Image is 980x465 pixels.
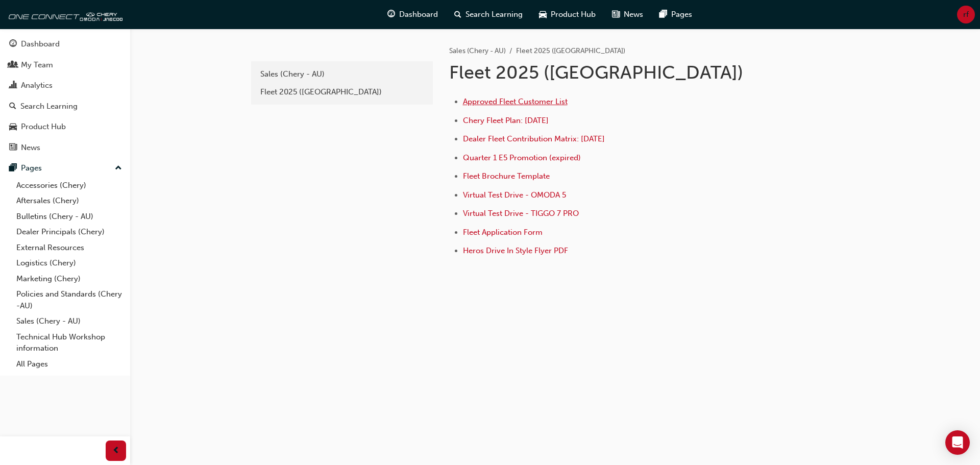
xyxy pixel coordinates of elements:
[463,97,568,106] a: Approved Fleet Customer List
[963,9,969,20] span: rf
[531,4,604,25] a: car-iconProduct Hub
[21,121,66,133] div: Product Hub
[387,8,395,21] span: guage-icon
[659,8,667,21] span: pages-icon
[21,162,42,174] div: Pages
[539,8,547,21] span: car-icon
[463,116,549,125] a: Chery Fleet Plan: [DATE]
[12,255,126,271] a: Logistics (Chery)
[12,178,126,193] a: Accessories (Chery)
[651,4,700,25] a: pages-iconPages
[12,224,126,240] a: Dealer Principals (Chery)
[449,61,784,84] h1: Fleet 2025 ([GEOGRAPHIC_DATA])
[4,117,126,136] a: Product Hub
[21,142,40,154] div: News
[465,9,523,20] span: Search Learning
[260,86,424,98] div: Fleet 2025 ([GEOGRAPHIC_DATA])
[12,356,126,372] a: All Pages
[9,40,17,49] span: guage-icon
[463,246,568,255] a: Heros Drive In Style Flyer PDF
[604,4,651,25] a: news-iconNews
[5,4,122,25] img: oneconnect
[945,430,970,455] div: Open Intercom Messenger
[624,9,643,20] span: News
[4,159,126,178] button: Pages
[115,162,122,175] span: up-icon
[446,4,531,25] a: search-iconSearch Learning
[454,8,461,21] span: search-icon
[4,33,126,159] button: DashboardMy TeamAnalyticsSearch LearningProduct HubNews
[4,138,126,157] a: News
[9,123,17,132] span: car-icon
[20,101,78,112] div: Search Learning
[671,9,692,20] span: Pages
[112,445,120,457] span: prev-icon
[957,6,975,23] button: rf
[463,209,579,218] a: Virtual Test Drive - TIGGO 7 PRO
[255,65,429,83] a: Sales (Chery - AU)
[463,172,550,181] a: Fleet Brochure Template
[4,97,126,116] a: Search Learning
[21,59,53,71] div: My Team
[551,9,596,20] span: Product Hub
[463,190,566,200] a: Virtual Test Drive - OMODA 5
[516,45,625,57] li: Fleet 2025 ([GEOGRAPHIC_DATA])
[12,313,126,329] a: Sales (Chery - AU)
[463,153,581,162] a: Quarter 1 E5 Promotion (expired)
[12,240,126,256] a: External Resources
[12,271,126,287] a: Marketing (Chery)
[612,8,620,21] span: news-icon
[4,56,126,75] a: My Team
[399,9,438,20] span: Dashboard
[463,228,543,237] a: Fleet Application Form
[255,83,429,101] a: Fleet 2025 ([GEOGRAPHIC_DATA])
[12,329,126,356] a: Technical Hub Workshop information
[9,143,17,153] span: news-icon
[9,102,16,111] span: search-icon
[463,134,605,143] a: Dealer Fleet Contribution Matrix: [DATE]
[4,35,126,54] a: Dashboard
[21,38,60,50] div: Dashboard
[12,209,126,225] a: Bulletins (Chery - AU)
[12,286,126,313] a: Policies and Standards (Chery -AU)
[379,4,446,25] a: guage-iconDashboard
[21,80,53,91] div: Analytics
[9,61,17,70] span: people-icon
[260,68,424,80] div: Sales (Chery - AU)
[9,164,17,173] span: pages-icon
[12,193,126,209] a: Aftersales (Chery)
[4,76,126,95] a: Analytics
[449,46,506,55] a: Sales (Chery - AU)
[9,81,17,90] span: chart-icon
